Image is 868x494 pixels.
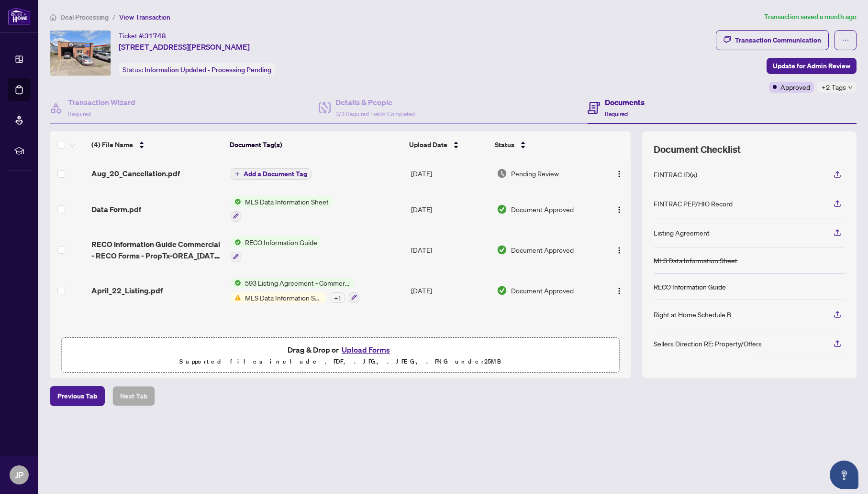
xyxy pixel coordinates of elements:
[339,344,393,356] button: Upload Forms
[842,36,849,44] span: ellipsis
[231,168,312,180] button: Add a Document Tag
[241,278,355,288] span: 593 Listing Agreement - Commercial - Seller Designated Representation Agreement Authority to Offe...
[231,292,241,303] img: Status Icon
[335,97,415,108] h4: Details & People
[615,206,623,214] img: Logo
[231,237,241,247] img: Status Icon
[511,204,574,215] span: Document Approved
[50,14,56,21] span: home
[335,110,415,118] span: 3/3 Required Fields Completed
[288,344,393,356] span: Drag & Drop or
[654,143,741,156] span: Document Checklist
[119,63,275,76] div: Status:
[612,202,627,217] button: Logo
[511,285,574,296] span: Document Approved
[654,198,733,209] div: FINTRAC PEP/HIO Record
[612,242,627,258] button: Logo
[241,292,326,303] span: MLS Data Information Sheet
[497,285,507,296] img: Document Status
[780,82,810,92] span: Approved
[119,13,170,21] span: View Transaction
[511,245,574,255] span: Document Approved
[91,285,163,296] span: April_22_Listing.pdf
[405,131,491,158] th: Upload Date
[764,11,857,22] article: Transaction saved a month ago
[773,58,850,74] span: Update for Admin Review
[716,30,829,50] button: Transaction Communication
[145,65,271,74] span: Information Updated - Processing Pending
[497,204,507,215] img: Document Status
[848,85,853,90] span: down
[241,237,321,247] span: RECO Information Guide
[822,82,846,93] span: +2 Tags
[91,204,141,215] span: Data Form.pdf
[226,131,405,158] th: Document Tag(s)
[407,229,493,270] td: [DATE]
[60,13,109,21] span: Deal Processing
[241,196,333,207] span: MLS Data Information Sheet
[57,388,97,404] span: Previous Tab
[231,168,312,180] button: Add a Document Tag
[735,32,821,48] div: Transaction Communication
[830,461,858,489] button: Open asap
[50,386,105,406] button: Previous Tab
[235,172,240,176] span: plus
[491,131,598,158] th: Status
[88,131,226,158] th: (4) File Name
[91,140,133,150] span: (4) File Name
[68,97,135,108] h4: Transaction Wizard
[654,281,726,292] div: RECO Information Guide
[605,110,628,118] span: Required
[511,168,559,179] span: Pending Review
[654,227,710,238] div: Listing Agreement
[112,386,155,406] button: Next Tab
[605,97,645,108] h4: Documents
[612,283,627,298] button: Logo
[767,58,857,74] button: Update for Admin Review
[231,196,333,222] button: Status IconMLS Data Information Sheet
[50,31,111,75] img: IMG-W12097717_1.jpg
[615,247,623,254] img: Logo
[67,356,613,367] p: Supported files include .PDF, .JPG, .JPEG, .PNG under 25 MB
[407,158,493,189] td: [DATE]
[231,278,241,288] img: Status Icon
[654,338,762,349] div: Sellers Direction RE: Property/Offers
[654,309,731,320] div: Right at Home Schedule B
[407,270,493,311] td: [DATE]
[497,168,507,179] img: Document Status
[8,7,31,25] img: logo
[91,168,180,179] span: Aug_20_Cancellation.pdf
[119,41,250,53] span: [STREET_ADDRESS][PERSON_NAME]
[231,196,241,207] img: Status Icon
[15,468,23,482] span: JP
[145,32,166,40] span: 31748
[119,30,166,41] div: Ticket #:
[615,287,623,295] img: Logo
[62,338,619,373] span: Drag & Drop orUpload FormsSupported files include .PDF, .JPG, .JPEG, .PNG under25MB
[407,189,493,229] td: [DATE]
[231,237,321,262] button: Status IconRECO Information Guide
[409,140,447,150] span: Upload Date
[244,171,307,177] span: Add a Document Tag
[654,255,737,266] div: MLS Data Information Sheet
[495,140,514,150] span: Status
[612,166,627,181] button: Logo
[112,11,115,22] li: /
[68,110,91,118] span: Required
[654,169,697,180] div: FINTRAC ID(s)
[497,245,507,255] img: Document Status
[330,292,345,303] div: + 1
[91,238,223,261] span: RECO Information Guide Commercial - RECO Forms - PropTx-OREA_[DATE] 16_26_40.pdf
[231,278,359,303] button: Status Icon593 Listing Agreement - Commercial - Seller Designated Representation Agreement Author...
[615,170,623,178] img: Logo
